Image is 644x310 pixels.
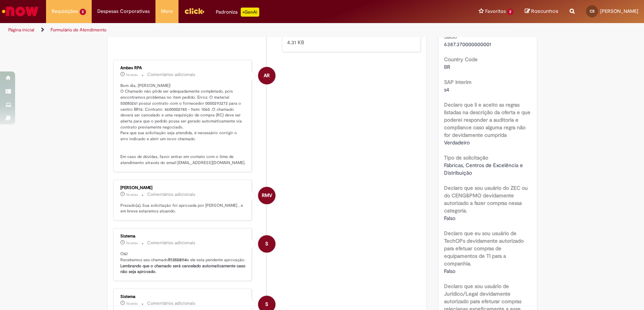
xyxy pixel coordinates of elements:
span: BR [444,64,450,70]
b: Declaro que eu sou usuário de TechOPs devidamente autorizado para efetuar compras de equipamentos... [444,230,524,267]
span: s4 [444,86,449,93]
b: R13558114 [168,257,187,263]
small: Comentários adicionais [147,191,195,198]
b: Lembrando que o chamado será cancelado automaticamente caso não seja aprovado. [120,263,247,275]
img: click_logo_yellow_360x200.png [184,5,204,17]
time: 23/09/2025 11:03:30 [126,73,138,77]
span: Despesas Corporativas [97,8,150,15]
time: 23/09/2025 10:24:47 [126,301,138,306]
div: [PERSON_NAME] [120,186,246,190]
span: AR [264,67,270,85]
p: Olá! Recebemos seu chamado e ele esta pendente aprovação. [120,251,246,275]
span: 7d atrás [126,73,138,77]
span: 7d atrás [126,301,138,306]
div: Ambev RPA [258,67,275,84]
div: Ambev RPA [120,66,246,70]
b: Declaro que sou usuário do ZEC ou do CENG&PMO devidamente autorizado a fazer compras nessa catego... [444,184,528,214]
span: 2 [507,9,513,15]
time: 23/09/2025 10:24:49 [126,241,138,245]
small: Comentários adicionais [147,71,195,78]
div: Sistema [120,294,246,299]
a: Página inicial [8,27,34,33]
small: Comentários adicionais [147,240,195,246]
span: Rascunhos [531,8,558,15]
p: Bom dia, [PERSON_NAME]! O Chamado não pôde ser adequadamente completado, pois encontramos problem... [120,83,246,166]
span: 6387.370000000001 [444,41,491,48]
span: 2 [80,9,86,15]
time: 23/09/2025 10:41:50 [126,192,138,197]
span: More [161,8,173,15]
b: Saldo [444,33,457,40]
span: Falso [444,268,455,274]
span: Fábricas, Centros de Excelência e Distribuição [444,162,524,176]
div: System [258,235,275,253]
b: Declaro que li e aceito as regras listadas na descrição da oferta e que poderei responder a audit... [444,101,530,138]
span: 7d atrás [126,192,138,197]
span: [PERSON_NAME] [600,8,638,14]
ul: Trilhas de página [6,23,424,37]
b: Tipo de solicitação [444,154,488,161]
span: Verdadeiro [444,139,470,146]
p: +GenAi [241,8,259,17]
span: CS [590,9,595,14]
span: 7d atrás [126,241,138,245]
a: Contrato vencido.PNG [287,31,340,38]
span: Falso [444,215,455,222]
b: SAP Interim [444,79,472,85]
a: Formulário de Atendimento [51,27,106,33]
div: Padroniza [216,8,259,17]
span: Favoritos [485,8,506,15]
div: Rodrigo Marcos Venancio [258,187,275,204]
a: Rascunhos [525,8,558,15]
p: Prezado(a), Sua solicitação foi aprovada por [PERSON_NAME] , e em breve estaremos atuando. [120,203,246,214]
div: 4.31 KB [287,31,413,46]
img: ServiceNow [1,4,40,19]
span: S [265,235,268,253]
b: Country Code [444,56,478,63]
span: Requisições [52,8,78,15]
div: Sistema [120,234,246,239]
span: RMV [262,186,272,205]
small: Comentários adicionais [147,300,195,307]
